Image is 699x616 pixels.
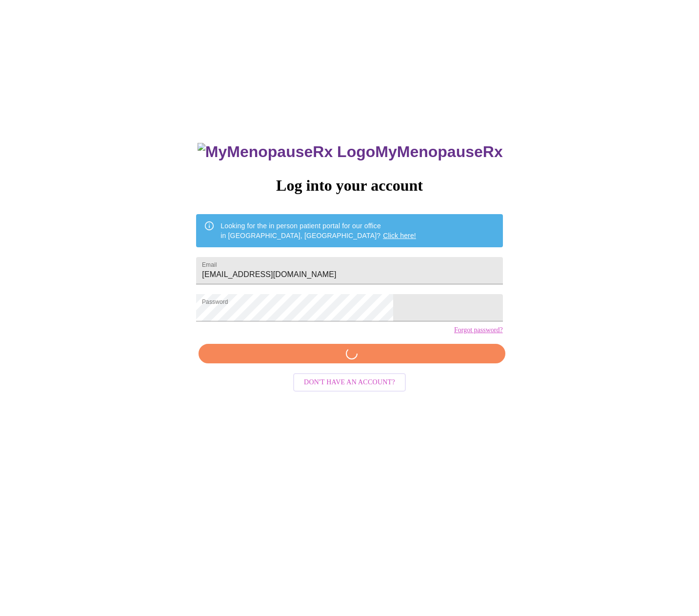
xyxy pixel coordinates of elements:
[198,143,503,161] h3: MyMenopauseRx
[291,378,408,386] a: Don't have an account?
[383,232,416,239] a: Click here!
[196,177,502,195] h3: Log into your account
[220,217,416,244] div: Looking for the in person patient portal for our office in [GEOGRAPHIC_DATA], [GEOGRAPHIC_DATA]?
[454,326,503,334] a: Forgot password?
[293,373,406,392] button: Don't have an account?
[304,377,395,389] span: Don't have an account?
[198,143,375,161] img: MyMenopauseRx Logo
